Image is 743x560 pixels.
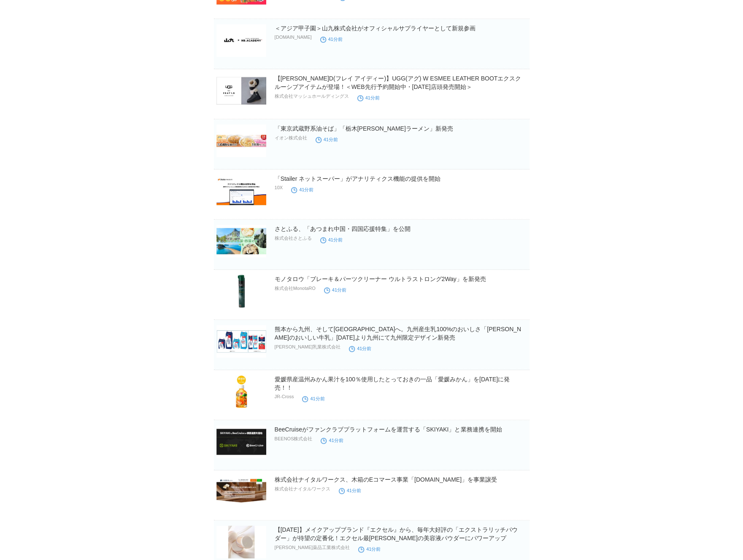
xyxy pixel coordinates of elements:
[275,175,441,182] a: 「Stailer ネットスーパー」がアナリティクス機能の提供を開始
[275,436,313,442] p: BEENOS株式会社
[302,396,324,401] time: 41分前
[275,486,330,492] p: 株式会社ナイタルワークス
[216,525,266,558] img: 【9月16日】メイクアップブランド『エクセル』から、毎年大好評の「エクストラリッチパウダー」が待望の定番化！エクセル最高峰の美容液パウダーにパワーアップ
[275,326,521,341] a: 熊本から九州、そして[GEOGRAPHIC_DATA]へ。九州産生乳100%のおいしさ「[PERSON_NAME]のおいしい牛乳」[DATE]より九州にて九州限定デザイン新発売
[216,24,266,57] img: ＜アジア甲子園＞山九株式会社がオフィシャルサプライヤーとして新規参画
[291,187,313,192] time: 41分前
[275,25,476,32] a: ＜アジア甲子園＞山九株式会社がオフィシャルサプライヤーとして新規参画
[358,547,381,552] time: 41分前
[357,95,380,100] time: 41分前
[275,93,349,99] p: 株式会社マッシュホールディングス
[275,125,453,132] a: 「東京武蔵野系油そば」「栃木[PERSON_NAME]ラーメン」新発売
[275,75,521,90] a: 【[PERSON_NAME]D(フレイ アイディー)】UGG(アグ) W ESMEE LEATHER BOOTエクスクルーシブアイテムが登場！＜WEB先行予約開始中・[DATE]店頭発売開始＞
[324,287,346,292] time: 41分前
[275,544,350,551] p: [PERSON_NAME]薬品工業株式会社
[275,476,497,483] a: 株式会社ナイタルワークス、木箱のEコマース事業「[DOMAIN_NAME]」を事業譲受
[275,185,283,190] p: 10X
[275,135,307,141] p: イオン株式会社
[349,346,371,351] time: 41分前
[339,488,361,493] time: 41分前
[275,35,312,40] p: [DOMAIN_NAME]
[316,137,338,142] time: 41分前
[275,276,486,282] a: モノタロウ「ブレーキ＆パーツクリーナー ウルトラストロング2Way」を新発売
[275,426,502,433] a: BeeCruiseがファンクラブプラットフォームを運営する「SKIYAKI」と業務連携を開始
[216,174,266,207] img: 「Stailer ネットスーパー」がアナリティクス機能の提供を開始
[275,394,294,399] p: JR-Cross
[320,37,343,42] time: 41分前
[216,375,266,408] img: 愛媛県産温州みかん果汁を100％使用したとっておきの一品「愛媛みかん」を9月22日に発売！！
[275,225,411,232] a: さとふる、「あつまれ中国・四国応援特集」を公開
[216,475,266,508] img: 株式会社ナイタルワークス、木箱のEコマース事業「木箱製造.com」を事業譲受
[275,285,316,292] p: 株式会社MonotaRO
[321,438,343,443] time: 41分前
[216,74,266,107] img: 【FRAY I.D(フレイ アイディー)】UGG(アグ) W ESMEE LEATHER BOOTエクスクルーシブアイテムが登場！＜WEB先行予約開始中・9月18日(木)店頭発売開始＞
[320,237,343,242] time: 41分前
[275,235,312,241] p: 株式会社さとふる
[216,225,266,257] img: さとふる、「あつまれ中国・四国応援特集」を公開
[216,425,266,458] img: BeeCruiseがファンクラブプラットフォームを運営する「SKIYAKI」と業務連携を開始
[216,275,266,308] img: モノタロウ「ブレーキ＆パーツクリーナー ウルトラストロング2Way」を新発売
[275,376,510,391] a: 愛媛県産温州みかん果汁を100％使用したとっておきの一品「愛媛みかん」を[DATE]に発売！！
[275,344,340,350] p: [PERSON_NAME]乳業株式会社
[216,124,266,157] img: 「東京武蔵野系油そば」「栃木佐野ラーメン」新発売
[275,526,518,541] a: 【[DATE]】メイクアップブランド『エクセル』から、毎年大好評の「エクストラリッチパウダー」が待望の定番化！エクセル最[PERSON_NAME]の美容液パウダーにパワーアップ
[216,325,266,358] img: 熊本から九州、そして西日本へ。九州産生乳100%のおいしさ「森永のおいしい牛乳」9月16日（火）より九州にて九州限定デザイン新発売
